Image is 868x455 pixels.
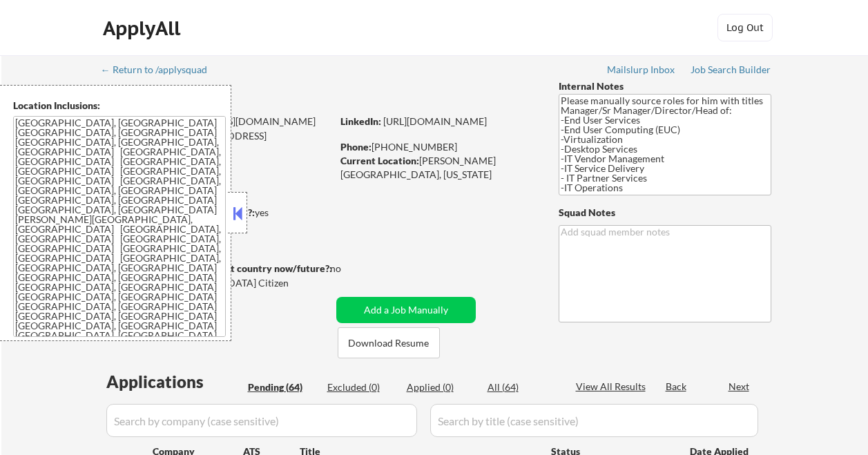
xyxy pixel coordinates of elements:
[607,65,676,75] div: Mailslurp Inbox
[407,380,476,394] div: Applied (0)
[101,64,220,78] a: ← Return to /applysquad
[383,115,487,127] a: [URL][DOMAIN_NAME]
[248,380,317,394] div: Pending (64)
[576,380,650,394] div: View All Results
[340,154,536,181] div: [PERSON_NAME][GEOGRAPHIC_DATA], [US_STATE]
[340,141,372,153] strong: Phone:
[340,140,536,154] div: [PHONE_NUMBER]
[106,404,417,437] input: Search by company (case sensitive)
[13,99,226,113] div: Location Inclusions:
[327,380,396,394] div: Excluded (0)
[340,115,381,127] strong: LinkedIn:
[691,65,771,75] div: Job Search Builder
[559,206,771,220] div: Squad Notes
[103,17,184,40] div: ApplyAll
[101,65,220,75] div: ← Return to /applysquad
[106,374,243,390] div: Applications
[488,380,557,394] div: All (64)
[336,297,476,323] button: Add a Job Manually
[717,14,773,41] button: Log Out
[691,64,771,78] a: Job Search Builder
[338,327,440,358] button: Download Resume
[729,380,751,394] div: Next
[607,64,676,78] a: Mailslurp Inbox
[330,262,369,275] div: no
[559,79,771,93] div: Internal Notes
[430,404,758,437] input: Search by title (case sensitive)
[340,155,419,166] strong: Current Location:
[666,380,688,394] div: Back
